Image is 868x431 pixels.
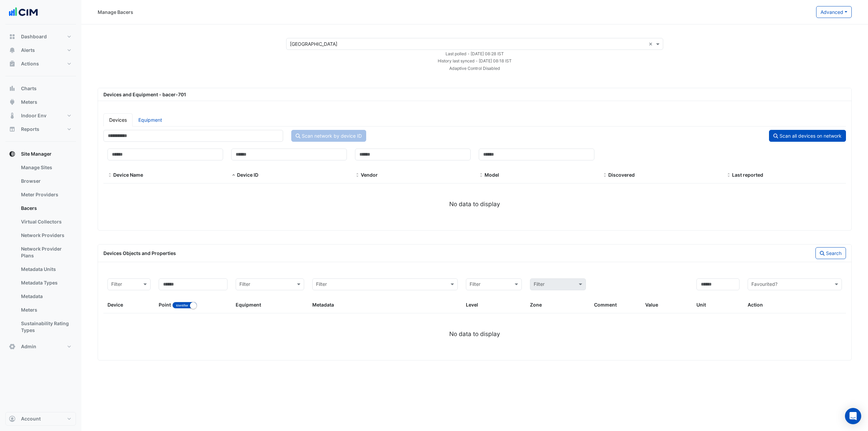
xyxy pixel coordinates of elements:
a: Metadata [16,290,76,303]
app-icon: Reports [9,126,16,133]
a: Metadata Units [16,262,76,276]
span: Discovered [603,173,607,178]
app-icon: Meters [9,99,16,105]
span: Charts [21,85,37,92]
span: Vendor [355,173,360,178]
a: Meters [16,303,76,317]
a: Sustainability Rating Types [16,317,76,337]
span: Unit [696,302,706,308]
span: Last reported [726,173,731,178]
a: Metadata Types [16,276,76,290]
span: Last reported [732,172,763,178]
a: Equipment [133,113,168,126]
button: Charts [5,82,76,95]
span: Zone [530,302,542,308]
a: Virtual Collectors [16,215,76,229]
a: Network Provider Plans [16,242,76,262]
span: Device ID [231,173,236,178]
app-icon: Alerts [9,47,16,54]
span: Device Name [107,173,112,178]
span: Model [479,173,484,178]
div: Site Manager [5,161,76,340]
span: Vendor [361,172,378,178]
span: Equipment [236,302,261,308]
span: Indoor Env [21,112,46,119]
span: Metadata [312,302,334,308]
button: Search [815,247,846,259]
button: Alerts [5,43,76,57]
div: Please select Filter first [526,278,590,290]
span: Meters [21,99,37,105]
span: Actions [21,60,39,67]
span: Discovered [608,172,635,178]
app-icon: Indoor Env [9,112,16,119]
button: Advanced [816,6,852,18]
app-icon: Admin [9,343,16,350]
span: Level [466,302,478,308]
ui-switch: Toggle between object name and object identifier [172,302,197,308]
a: Browser [16,174,76,188]
a: Network Providers [16,229,76,242]
small: Wed 24-Sep-2025 08:18 BST [438,58,512,63]
span: Value [645,302,658,308]
button: Actions [5,57,76,71]
button: Meters [5,95,76,109]
span: Account [21,415,41,422]
span: Model [485,172,499,178]
span: Site Manager [21,151,52,157]
button: Scan all devices on network [769,130,846,142]
button: Reports [5,122,76,136]
button: Account [5,412,76,426]
a: Manage Sites [16,161,76,174]
button: Admin [5,340,76,353]
small: Wed 24-Sep-2025 08:28 BST [446,51,504,56]
span: Comment [594,302,617,308]
div: Open Intercom Messenger [845,408,861,424]
span: Device ID [237,172,258,178]
span: Devices Objects and Properties [103,250,176,256]
button: Indoor Env [5,109,76,122]
span: Admin [21,343,36,350]
app-icon: Actions [9,60,16,67]
img: Company Logo [8,5,39,19]
div: Devices and Equipment - bacer-701 [99,91,850,98]
span: Clear [649,40,654,47]
button: Site Manager [5,147,76,161]
a: Devices [103,113,133,126]
app-icon: Charts [9,85,16,92]
a: Bacers [16,201,76,215]
app-icon: Site Manager [9,151,16,157]
span: Alerts [21,47,35,54]
div: No data to display [103,330,846,338]
span: Device Name [113,172,143,178]
small: Adaptive Control Disabled [449,66,500,71]
span: Action [748,302,763,308]
div: No data to display [103,200,846,209]
span: Reports [21,126,39,133]
app-icon: Dashboard [9,33,16,40]
span: Point [159,302,171,308]
span: Device [107,302,123,308]
span: Dashboard [21,33,47,40]
div: Manage Bacers [98,8,133,16]
a: Meter Providers [16,188,76,201]
button: Dashboard [5,30,76,43]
